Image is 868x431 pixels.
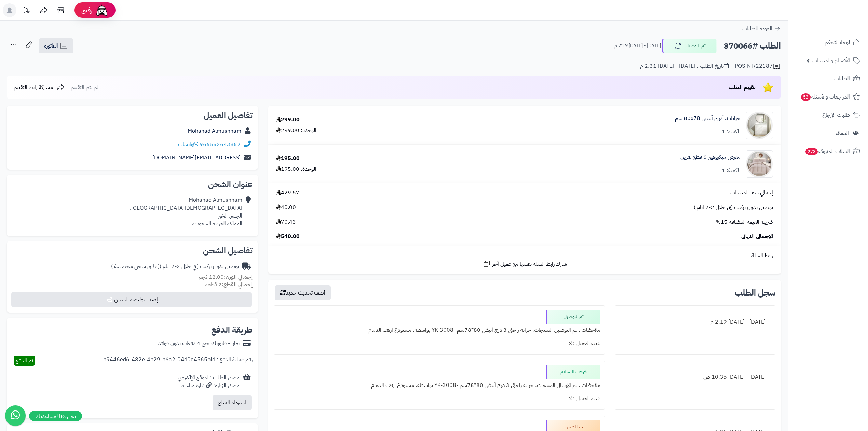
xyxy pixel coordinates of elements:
small: 2 قطعة [205,280,253,289]
a: الفاتورة [39,38,73,53]
div: ملاحظات : تم التوصيل المنتجات: خزانة راحتي 3 درج أبيض 80*78سم -YK-3008 بواسطة: مستودع ارفف الدمام [278,324,600,337]
h2: تفاصيل العميل [12,111,253,119]
img: ai-face.png [95,3,109,17]
h2: الطلب #370066 [724,39,781,53]
button: إصدار بوليصة الشحن [11,292,252,307]
a: المراجعات والأسئلة53 [792,89,864,105]
a: العودة للطلبات [742,25,781,33]
img: 1736337196-1-90x90.jpg [746,150,773,178]
span: لم يتم التقييم [71,83,98,91]
a: العملاء [792,125,864,141]
div: الكمية: 1 [722,128,741,136]
span: 53 [801,93,811,101]
div: 299.00 [276,116,300,124]
h2: طريقة الدفع [211,326,253,334]
div: Mohanad Almushham [DEMOGRAPHIC_DATA][GEOGRAPHIC_DATA]، الجسر، الخبر المملكة العربية السعودية [130,196,242,227]
div: تنبيه العميل : لا [278,392,600,405]
span: 40.00 [276,204,296,211]
span: الفاتورة [44,42,58,50]
span: العملاء [836,128,849,138]
span: إجمالي سعر المنتجات [730,189,773,197]
span: ضريبة القيمة المضافة 15% [716,218,773,226]
span: الطلبات [834,74,850,83]
div: [DATE] - [DATE] 10:35 ص [619,370,771,384]
div: مصدر الزيارة: زيارة مباشرة [178,382,240,390]
div: مصدر الطلب :الموقع الإلكتروني [178,374,240,390]
span: طلبات الإرجاع [822,110,850,120]
small: [DATE] - [DATE] 2:19 م [614,42,661,49]
span: تم الدفع [16,356,33,365]
strong: إجمالي الوزن: [224,273,253,281]
h2: تفاصيل الشحن [12,247,253,255]
a: طلبات الإرجاع [792,107,864,123]
span: المراجعات والأسئلة [800,92,850,102]
span: 70.43 [276,218,296,226]
button: تم التوصيل [662,39,717,53]
div: رقم عملية الدفع : b9446ed6-482e-4b29-b6a2-04d0e4565bfd [103,356,253,366]
span: لوحة التحكم [825,38,850,47]
div: تنبيه العميل : لا [278,337,600,350]
div: [DATE] - [DATE] 2:19 م [619,315,771,329]
h3: سجل الطلب [735,289,775,297]
span: الإجمالي النهائي [741,233,773,240]
button: استرداد المبلغ [213,395,252,410]
span: رفيق [81,6,92,14]
h2: عنوان الشحن [12,180,253,188]
div: رابط السلة [271,252,778,260]
img: 1747726412-1722524118422-1707225732053-1702539019812-884456456456-90x90.jpg [746,112,773,139]
span: الأقسام والمنتجات [812,56,850,65]
div: توصيل بدون تركيب (في خلال 2-7 ايام ) [111,263,239,271]
div: الوحدة: 195.00 [276,165,316,173]
div: ملاحظات : تم الإرسال المنتجات: خزانة راحتي 3 درج أبيض 80*78سم -YK-3008 بواسطة: مستودع ارفف الدمام [278,379,600,392]
small: 12.00 كجم [199,273,253,281]
a: مشاركة رابط التقييم [14,83,65,91]
div: تاريخ الطلب : [DATE] - [DATE] 2:31 م [640,62,729,70]
div: الوحدة: 299.00 [276,127,316,134]
span: العودة للطلبات [742,25,772,33]
div: POS-NT/22187 [735,62,781,70]
a: خزانة 3 أدراج أبيض ‎80x78 سم‏ [675,115,741,122]
div: 195.00 [276,155,300,162]
a: Mohanad Almushham [188,127,241,135]
span: تقييم الطلب [729,83,756,91]
div: خرجت للتسليم [546,365,600,379]
a: السلات المتروكة273 [792,143,864,159]
div: تم التوصيل [546,310,600,324]
a: [EMAIL_ADDRESS][DOMAIN_NAME] [152,154,241,162]
a: واتساب [178,140,198,148]
button: أضف تحديث جديد [275,285,331,300]
a: مفرش ميكروفيبر 6 قطع نفرين [680,153,741,161]
a: تحديثات المنصة [18,3,35,19]
strong: إجمالي القطع: [222,280,253,289]
span: 429.57 [276,189,299,197]
div: تمارا - فاتورتك حتى 4 دفعات بدون فوائد [158,340,240,348]
span: توصيل بدون تركيب (في خلال 2-7 ايام ) [694,204,773,211]
a: لوحة التحكم [792,34,864,51]
span: 273 [805,148,818,155]
div: الكمية: 1 [722,167,741,174]
a: شارك رابط السلة نفسها مع عميل آخر [483,260,567,268]
span: ( طرق شحن مخصصة ) [111,262,160,271]
a: 966552643852 [200,140,241,148]
a: الطلبات [792,70,864,87]
span: شارك رابط السلة نفسها مع عميل آخر [492,260,567,268]
span: السلات المتروكة [805,146,850,156]
span: 540.00 [276,233,300,240]
span: مشاركة رابط التقييم [14,83,53,91]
